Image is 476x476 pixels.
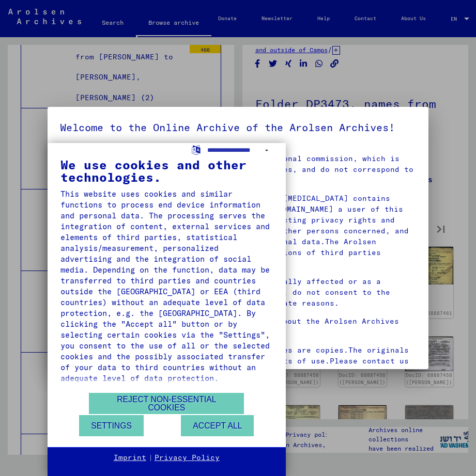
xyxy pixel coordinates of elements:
[114,453,146,463] a: Imprint
[60,188,273,384] div: This website uses cookies and similar functions to process end device information and personal da...
[79,415,144,436] button: Settings
[89,393,244,414] button: Reject non-essential cookies
[155,453,220,463] a: Privacy Policy
[181,415,254,436] button: Accept all
[60,158,273,183] div: We use cookies and other technologies.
